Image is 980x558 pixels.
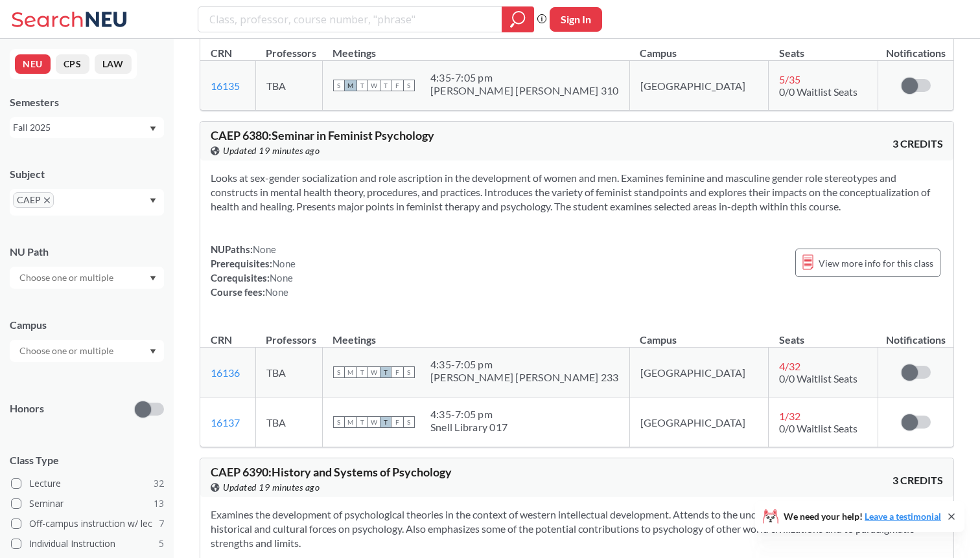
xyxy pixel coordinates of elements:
div: Fall 2025Dropdown arrow [10,117,164,138]
svg: Dropdown arrow [150,349,156,354]
div: 4:35 - 7:05 pm [430,408,507,421]
span: 4 / 32 [779,360,800,372]
div: [PERSON_NAME] [PERSON_NAME] 233 [430,371,619,384]
label: Seminar [11,495,164,512]
span: Class Type [10,453,164,467]
span: T [356,366,368,378]
th: Professors [255,33,322,61]
label: Off-campus instruction w/ lec [11,515,164,532]
th: Seats [769,320,878,348]
th: Notifications [878,33,953,61]
td: TBA [255,61,322,111]
span: M [345,366,356,378]
span: S [333,416,345,428]
button: NEU [15,54,51,74]
span: 0/0 Waitlist Seats [779,422,857,434]
div: Fall 2025 [13,120,148,135]
section: Examines the development of psychological theories in the context of western intellectual develop... [211,508,943,550]
div: CAEPX to remove pillDropdown arrow [10,189,164,216]
div: CRN [211,46,232,60]
td: [GEOGRAPHIC_DATA] [629,397,768,447]
p: Honors [10,401,44,416]
span: None [253,243,276,255]
span: W [368,366,380,378]
span: CAEP 6390 : History and Systems of Psychology [211,465,452,479]
span: T [356,416,368,428]
td: TBA [255,348,322,397]
section: Looks at sex-gender socialization and role ascription in the development of women and men. Examin... [211,171,943,214]
span: T [380,80,391,91]
div: Dropdown arrow [10,340,164,362]
span: 5 / 35 [779,73,800,85]
div: Semesters [10,95,164,109]
span: 0/0 Waitlist Seats [779,372,857,385]
span: None [265,286,288,298]
th: Meetings [322,33,629,61]
td: TBA [255,397,322,447]
button: CPS [56,54,89,74]
a: 16135 [211,80,240,92]
div: Snell Library 017 [430,421,507,434]
div: NU Path [10,245,164,259]
span: W [368,80,380,91]
span: 13 [154,497,164,511]
th: Campus [629,320,768,348]
span: F [391,80,403,91]
div: Campus [10,318,164,332]
label: Individual Instruction [11,535,164,552]
span: 0/0 Waitlist Seats [779,85,857,98]
div: 4:35 - 7:05 pm [430,71,619,84]
span: T [380,366,391,378]
input: Choose one or multiple [13,343,122,359]
svg: Dropdown arrow [150,126,156,131]
span: T [380,416,391,428]
input: Class, professor, course number, "phrase" [208,8,493,30]
span: T [356,80,368,91]
span: Updated 19 minutes ago [223,480,320,495]
span: M [345,80,356,91]
svg: Dropdown arrow [150,198,156,203]
button: LAW [95,54,132,74]
span: M [345,416,356,428]
a: 16137 [211,416,240,429]
button: Sign In [550,7,602,32]
span: S [333,80,345,91]
div: CRN [211,333,232,347]
span: None [272,258,296,269]
a: 16136 [211,366,240,379]
span: F [391,416,403,428]
span: 32 [154,476,164,491]
span: CAEPX to remove pill [13,192,54,208]
div: Dropdown arrow [10,267,164,289]
div: magnifying glass [502,6,534,32]
span: W [368,416,380,428]
td: [GEOGRAPHIC_DATA] [629,348,768,397]
span: View more info for this class [819,255,933,271]
span: 3 CREDITS [892,473,943,487]
svg: Dropdown arrow [150,276,156,281]
span: CAEP 6380 : Seminar in Feminist Psychology [211,128,434,142]
span: Updated 19 minutes ago [223,144,320,158]
span: S [403,366,415,378]
span: We need your help! [784,512,941,521]
span: 1 / 32 [779,410,800,422]
th: Meetings [322,320,629,348]
svg: X to remove pill [44,197,50,203]
input: Choose one or multiple [13,270,122,285]
div: NUPaths: Prerequisites: Corequisites: Course fees: [211,242,296,299]
span: 7 [159,517,164,531]
span: S [403,80,415,91]
td: [GEOGRAPHIC_DATA] [629,61,768,111]
span: S [403,416,415,428]
th: Campus [629,33,768,61]
span: F [391,366,403,378]
div: 4:35 - 7:05 pm [430,358,619,371]
span: 3 CREDITS [892,137,943,151]
span: None [270,272,293,284]
span: S [333,366,345,378]
a: Leave a testimonial [865,511,941,522]
th: Notifications [878,320,953,348]
span: 5 [159,537,164,551]
div: [PERSON_NAME] [PERSON_NAME] 310 [430,84,619,97]
th: Seats [769,33,878,61]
